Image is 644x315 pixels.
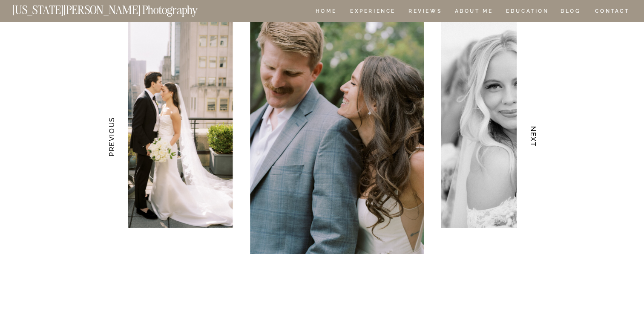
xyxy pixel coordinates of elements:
[12,4,226,12] a: [US_STATE][PERSON_NAME] Photography
[595,6,630,16] a: CONTACT
[314,9,338,16] a: HOME
[350,9,395,16] a: Experience
[454,9,493,16] a: ABOUT ME
[529,110,538,164] h3: NEXT
[107,110,116,164] h3: PREVIOUS
[408,9,440,16] a: REVIEWS
[561,9,581,16] a: BLOG
[505,9,550,16] a: EDUCATION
